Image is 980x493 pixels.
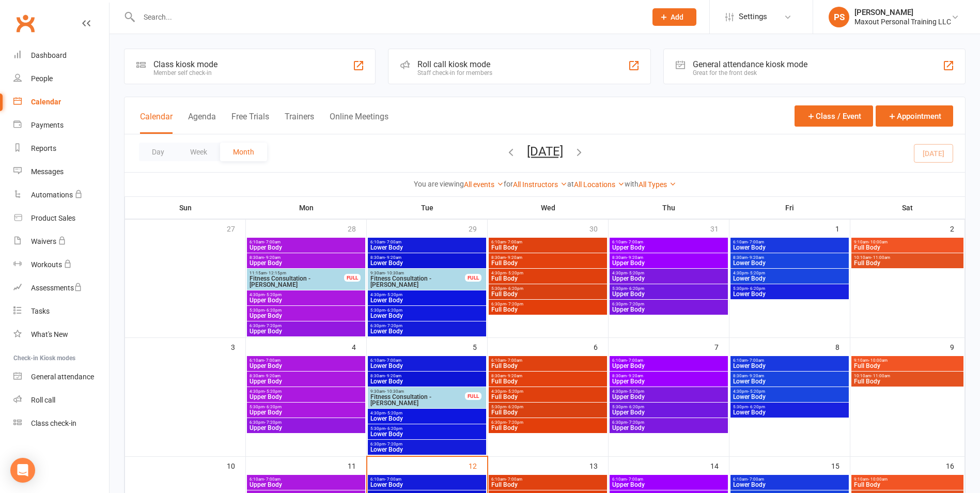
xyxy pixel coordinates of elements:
[491,394,605,400] span: Full Body
[589,220,608,237] div: 30
[693,69,807,76] div: Great for the front desk
[748,358,764,363] span: - 7:00am
[370,415,484,422] span: Lower Body
[13,412,109,435] a: Class kiosk mode
[853,260,961,266] span: Full Body
[491,244,605,251] span: Full Body
[227,457,245,474] div: 10
[249,363,363,369] span: Upper Body
[177,143,220,161] button: Week
[733,244,847,251] span: Lower Body
[506,374,522,378] span: - 9:20am
[249,405,363,409] span: 5:30pm
[733,255,847,260] span: 8:30am
[370,271,465,275] span: 9:30am
[385,240,401,244] span: - 7:00am
[491,420,605,425] span: 6:30pm
[13,207,109,230] a: Product Sales
[265,405,282,409] span: - 6:20pm
[264,358,281,363] span: - 7:00am
[13,389,109,412] a: Roll call
[527,144,563,159] button: [DATE]
[370,363,484,369] span: Lower Body
[795,105,873,127] button: Class / Event
[853,378,961,384] span: Full Body
[853,255,961,260] span: 10:10am
[469,457,487,474] div: 12
[139,143,177,161] button: Day
[714,338,729,355] div: 7
[733,240,847,244] span: 6:10am
[370,260,484,266] span: Lower Body
[370,426,484,431] span: 5:30pm
[348,220,366,237] div: 28
[249,477,363,482] span: 6:10am
[125,197,246,219] th: Sun
[733,389,847,394] span: 4:30pm
[612,389,726,394] span: 4:30pm
[385,426,402,431] span: - 6:20pm
[853,358,961,363] span: 9:10am
[370,394,465,406] span: Fitness Consultation - [PERSON_NAME]
[31,121,64,129] div: Payments
[249,292,363,297] span: 4:30pm
[693,59,807,69] div: General attendance kiosk mode
[748,389,765,394] span: - 5:20pm
[748,405,765,409] span: - 6:20pm
[370,323,484,328] span: 6:30pm
[265,292,282,297] span: - 5:20pm
[13,44,109,67] a: Dashboard
[733,363,847,369] span: Lower Body
[574,180,625,189] a: All Locations
[385,255,401,260] span: - 9:20am
[491,405,605,409] span: 5:30pm
[370,358,484,363] span: 6:10am
[853,482,961,488] span: Full Body
[231,112,269,134] button: Free Trials
[612,374,726,378] span: 8:30am
[946,457,965,474] div: 16
[835,338,850,355] div: 8
[385,323,402,328] span: - 7:20pm
[249,297,363,303] span: Upper Body
[627,477,643,482] span: - 7:00am
[13,160,109,183] a: Messages
[748,286,765,291] span: - 6:20pm
[13,114,109,137] a: Payments
[249,271,345,275] span: 11:15am
[506,271,523,275] span: - 5:20pm
[370,292,484,297] span: 4:30pm
[370,431,484,437] span: Lower Body
[748,477,764,482] span: - 7:00am
[370,389,465,394] span: 9:30am
[868,477,888,482] span: - 10:00am
[249,482,363,488] span: Upper Body
[249,313,363,319] span: Upper Body
[733,378,847,384] span: Lower Body
[249,323,363,328] span: 6:30pm
[13,323,109,346] a: What's New
[473,338,487,355] div: 5
[853,240,961,244] span: 9:10am
[140,112,173,134] button: Calendar
[733,358,847,363] span: 6:10am
[249,260,363,266] span: Upper Body
[370,275,465,288] span: Fitness Consultation - [PERSON_NAME]
[506,389,523,394] span: - 5:20pm
[612,260,726,266] span: Upper Body
[853,374,961,378] span: 10:10am
[739,5,767,28] span: Settings
[491,374,605,378] span: 8:30am
[871,374,890,378] span: - 11:00am
[612,378,726,384] span: Upper Body
[385,389,404,394] span: - 10:30am
[506,420,523,425] span: - 7:20pm
[385,358,401,363] span: - 7:00am
[594,338,608,355] div: 6
[31,373,94,381] div: General attendance
[491,306,605,313] span: Full Body
[264,374,281,378] span: - 9:20am
[367,197,488,219] th: Tue
[950,220,965,237] div: 2
[733,275,847,282] span: Lower Body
